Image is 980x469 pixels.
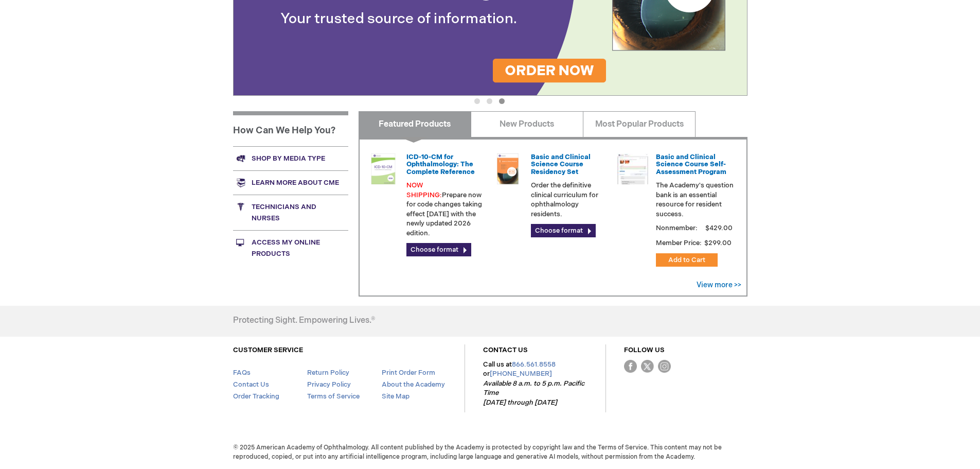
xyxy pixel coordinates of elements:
p: Order the definitive clinical curriculum for ophthalmology residents. [531,181,609,219]
a: Order Tracking [233,392,279,401]
img: Twitter [641,360,654,373]
a: ICD-10-CM for Ophthalmology: The Complete Reference [406,153,475,176]
img: Facebook [624,360,637,373]
button: 3 of 3 [499,98,505,104]
a: Technicians and nurses [233,195,348,230]
a: CONTACT US [483,346,528,354]
img: 02850963u_47.png [492,153,523,184]
span: $299.00 [703,239,733,247]
h4: Protecting Sight. Empowering Lives.® [233,316,375,325]
a: 866.561.8558 [512,360,556,369]
p: Prepare now for code changes taking effect [DATE] with the newly updated 2026 edition. [406,181,485,238]
button: 2 of 3 [487,98,492,104]
a: Privacy Policy [307,380,351,389]
a: About the Academy [382,380,445,389]
a: Access My Online Products [233,230,348,266]
a: Terms of Service [307,392,360,401]
a: Featured Products [359,111,471,137]
a: Basic and Clinical Science Course Residency Set [531,153,591,176]
a: CUSTOMER SERVICE [233,346,303,354]
span: © 2025 American Academy of Ophthalmology. All content published by the Academy is protected by co... [225,443,755,461]
a: Contact Us [233,380,269,389]
a: [PHONE_NUMBER] [490,370,552,378]
span: Add to Cart [668,256,705,264]
a: Basic and Clinical Science Course Self-Assessment Program [656,153,726,176]
a: Shop by media type [233,146,348,170]
img: instagram [658,360,671,373]
a: FAQs [233,369,251,377]
span: $429.00 [704,224,734,232]
a: Return Policy [307,369,349,377]
a: Site Map [382,392,409,401]
a: New Products [471,111,583,137]
a: Choose format [406,243,471,256]
button: Add to Cart [656,253,718,267]
a: Choose format [531,224,596,237]
strong: Member Price: [656,239,702,247]
a: Most Popular Products [583,111,696,137]
p: Call us at or [483,360,587,408]
a: Learn more about CME [233,170,348,195]
p: The Academy's question bank is an essential resource for resident success. [656,181,734,219]
img: bcscself_20.jpg [617,153,648,184]
img: 0120008u_42.png [368,153,399,184]
font: NOW SHIPPING: [406,181,442,199]
em: Available 8 a.m. to 5 p.m. Pacific Time [DATE] through [DATE] [483,379,584,407]
button: 1 of 3 [474,98,480,104]
strong: Nonmember: [656,222,698,235]
h1: How Can We Help You? [233,111,348,146]
a: Print Order Form [382,369,435,377]
a: FOLLOW US [624,346,665,354]
a: View more >> [697,281,741,289]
